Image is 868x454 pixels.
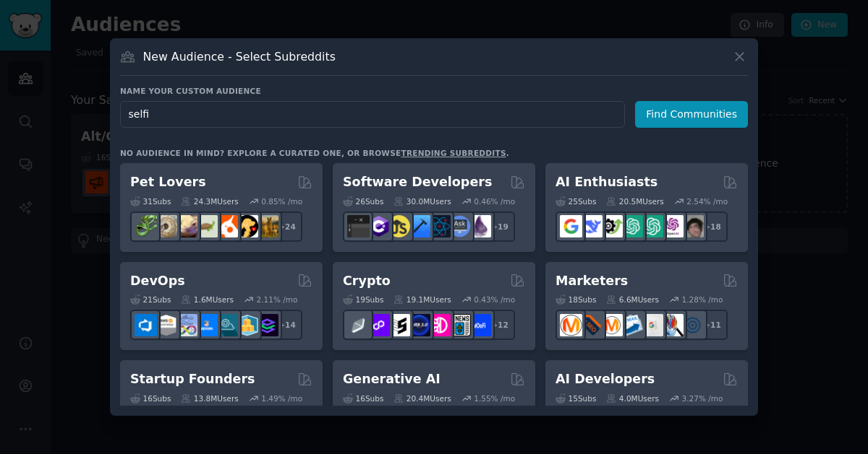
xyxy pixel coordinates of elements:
[343,393,383,403] div: 16 Sub s
[236,314,258,336] img: aws_cdk
[343,370,441,388] h2: Generative AI
[343,196,383,206] div: 26 Sub s
[641,314,663,336] img: googleads
[343,173,492,191] h2: Software Developers
[130,196,171,206] div: 31 Sub s
[130,370,255,388] h2: Startup Founders
[474,393,515,403] div: 1.55 % /mo
[556,294,596,305] div: 18 Sub s
[401,149,506,157] a: trending subreddits
[261,393,302,403] div: 1.49 % /mo
[155,215,177,237] img: ballpython
[181,294,234,305] div: 1.6M Users
[635,101,748,128] button: Find Communities
[556,272,628,290] h2: Marketers
[130,294,171,305] div: 21 Sub s
[347,215,370,237] img: software
[236,215,258,237] img: PetAdvice
[580,314,603,336] img: bigseo
[697,310,728,340] div: + 11
[621,215,643,237] img: chatgpt_promptDesign
[195,314,218,336] img: DevOpsLinks
[130,272,185,290] h2: DevOps
[216,215,238,237] img: cockatiel
[556,173,658,191] h2: AI Enthusiasts
[681,314,704,336] img: OnlineMarketing
[388,215,410,237] img: learnjavascript
[556,196,596,206] div: 25 Sub s
[580,215,603,237] img: DeepSeek
[621,314,643,336] img: Emailmarketing
[474,196,515,206] div: 0.46 % /mo
[428,215,451,237] img: reactnative
[661,314,684,336] img: MarketingResearch
[367,215,390,237] img: csharp
[686,196,728,206] div: 2.54 % /mo
[272,211,302,242] div: + 24
[130,393,171,403] div: 16 Sub s
[606,196,663,206] div: 20.5M Users
[120,86,748,96] h3: Name your custom audience
[367,314,390,336] img: 0xPolygon
[393,196,451,206] div: 30.0M Users
[388,314,410,336] img: ethstaker
[143,49,336,64] h3: New Audience - Select Subreddits
[130,173,206,191] h2: Pet Lovers
[195,215,218,237] img: turtle
[256,215,278,237] img: dogbreed
[560,314,582,336] img: content_marketing
[469,215,491,237] img: elixir
[600,314,623,336] img: AskMarketing
[343,294,383,305] div: 19 Sub s
[155,314,177,336] img: AWS_Certified_Experts
[393,294,451,305] div: 19.1M Users
[257,294,298,305] div: 2.11 % /mo
[606,393,659,403] div: 4.0M Users
[408,215,430,237] img: iOSProgramming
[256,314,278,336] img: PlatformEngineers
[120,101,625,128] input: Pick a short name, like "Digital Marketers" or "Movie-Goers"
[135,314,157,336] img: azuredevops
[485,211,515,242] div: + 19
[474,294,515,305] div: 0.43 % /mo
[682,393,723,403] div: 3.27 % /mo
[261,196,302,206] div: 0.85 % /mo
[135,215,157,237] img: herpetology
[272,310,302,340] div: + 14
[681,215,704,237] img: ArtificalIntelligence
[682,294,723,305] div: 1.28 % /mo
[448,314,471,336] img: CryptoNews
[343,272,391,290] h2: Crypto
[556,370,655,388] h2: AI Developers
[600,215,623,237] img: AItoolsCatalog
[181,393,238,403] div: 13.8M Users
[556,393,596,403] div: 15 Sub s
[560,215,582,237] img: GoogleGeminiAI
[175,215,197,237] img: leopardgeckos
[181,196,238,206] div: 24.3M Users
[448,215,471,237] img: AskComputerScience
[661,215,684,237] img: OpenAIDev
[120,148,509,158] div: No audience in mind? Explore a curated one, or browse .
[216,314,238,336] img: platformengineering
[408,314,430,336] img: web3
[347,314,370,336] img: ethfinance
[697,211,728,242] div: + 18
[606,294,659,305] div: 6.6M Users
[641,215,663,237] img: chatgpt_prompts_
[428,314,451,336] img: defiblockchain
[393,393,451,403] div: 20.4M Users
[175,314,197,336] img: Docker_DevOps
[485,310,515,340] div: + 12
[469,314,491,336] img: defi_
